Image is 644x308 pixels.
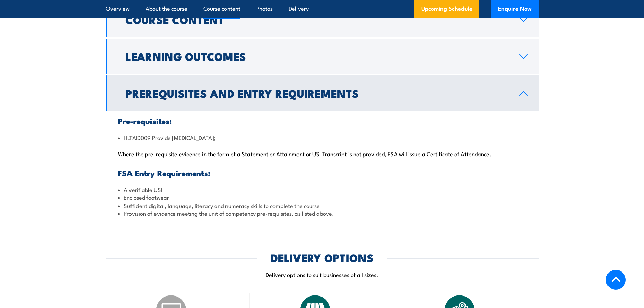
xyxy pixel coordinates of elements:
[118,169,526,177] h3: FSA Entry Requirements:
[106,2,539,37] a: Course Content
[125,88,508,98] h2: Prerequisites and Entry Requirements
[106,75,539,111] a: Prerequisites and Entry Requirements
[118,117,526,125] h3: Pre-requisites:
[118,150,526,157] p: Where the pre-requisite evidence in the form of a Statement or Attainment or USI Transcript is no...
[118,193,526,201] li: Enclosed footwear
[125,51,508,61] h2: Learning Outcomes
[118,186,526,193] li: A verifiable USI
[271,253,374,262] h2: DELIVERY OPTIONS
[106,39,539,74] a: Learning Outcomes
[118,209,526,217] li: Provision of evidence meeting the unit of competency pre-requisites, as listed above.
[118,202,526,209] li: Sufficient digital, language, literacy and numeracy skills to complete the course
[106,270,539,278] p: Delivery options to suit businesses of all sizes.
[125,15,508,24] h2: Course Content
[118,134,526,141] li: HLTAID009 Provide [MEDICAL_DATA];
